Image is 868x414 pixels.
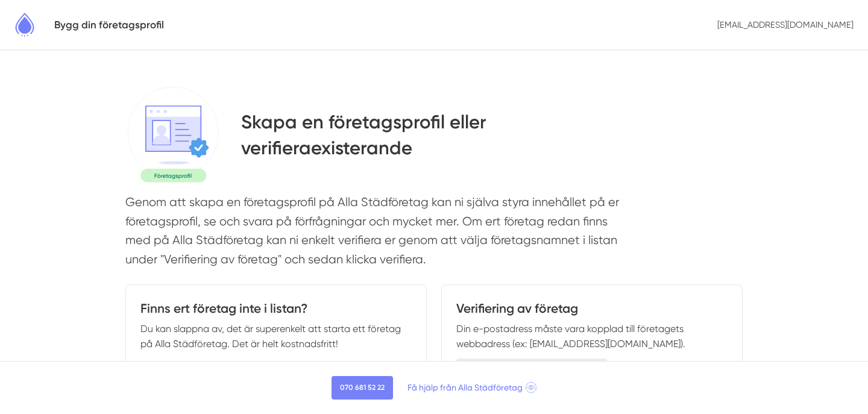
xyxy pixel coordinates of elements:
p: Du kan slappna av, det är superenkelt att starta ett företag på Alla Städföretag. Det är helt kos... [140,321,412,352]
img: Alla Städföretag [10,10,40,40]
a: 070 681 52 22 [332,376,393,400]
p: Genom att skapa en företagsprofil på Alla Städföretag kan ni själva styra innehållet på er företa... [125,193,619,275]
p: Din e-postadress måste vara kopplad till företagets webbadress (ex: [EMAIL_ADDRESS][DOMAIN_NAME]). [456,321,728,352]
span: Få hjälp från Alla Städföretag [407,381,536,394]
p: [EMAIL_ADDRESS][DOMAIN_NAME] [712,14,858,36]
pre: [EMAIL_ADDRESS][DOMAIN_NAME] [456,359,607,374]
h4: Finns ert företag inte i listan? [140,300,412,321]
h4: Verifiering av företag [456,300,728,321]
h2: Skapa en företagsprofil eller verifiera existerande [241,109,486,162]
h5: Bygg din företagsprofil [54,17,164,33]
